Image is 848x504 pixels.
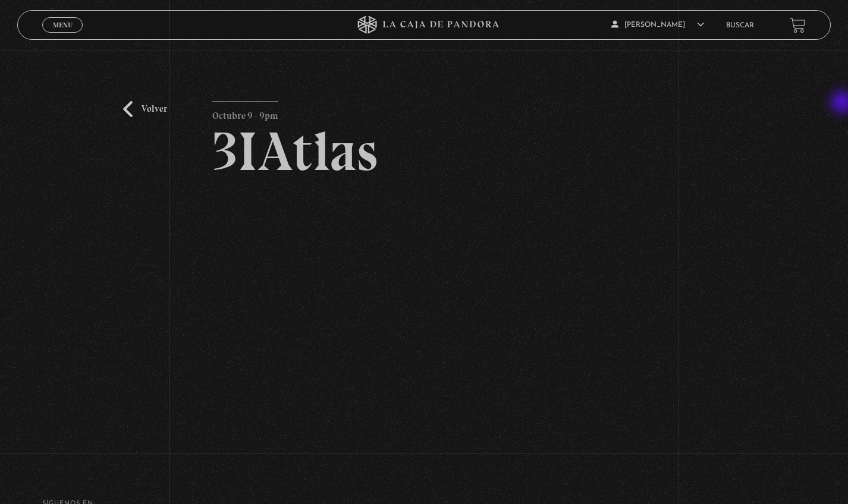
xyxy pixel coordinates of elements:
span: Menu [53,21,73,29]
a: Buscar [726,22,754,29]
a: Volver [123,101,167,117]
p: Octubre 9 - 9pm [212,101,278,125]
a: View your shopping cart [790,17,806,33]
iframe: Dailymotion video player – 3IATLAS [212,197,636,434]
h2: 3IAtlas [212,124,636,179]
span: Cerrar [49,31,77,40]
span: [PERSON_NAME] [611,21,704,29]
